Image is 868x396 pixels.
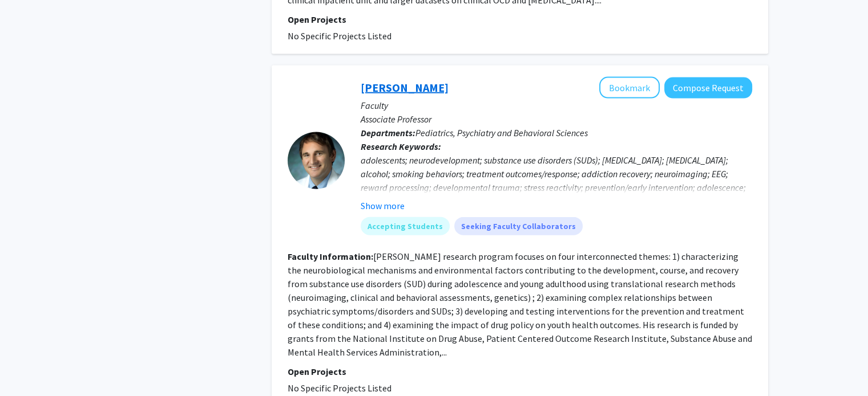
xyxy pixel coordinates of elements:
p: Open Projects [288,365,752,378]
b: Research Keywords: [361,141,441,152]
div: adolescents; neurodevelopment; substance use disorders (SUDs); [MEDICAL_DATA]; [MEDICAL_DATA]; al... [361,153,752,208]
button: Compose Request to Christopher Hammond [664,77,752,99]
iframe: Chat [9,345,49,387]
span: Pediatrics, Psychiatry and Behavioral Sciences [415,127,588,138]
mat-chip: Seeking Faculty Collaborators [454,217,583,235]
p: Faculty [361,99,752,112]
p: Open Projects [288,13,752,26]
a: [PERSON_NAME] [361,80,449,95]
span: No Specific Projects Listed [288,382,391,394]
fg-read-more: [PERSON_NAME] research program focuses on four interconnected themes: 1) characterizing the neuro... [288,251,752,358]
p: Associate Professor [361,112,752,126]
span: No Specific Projects Listed [288,30,391,42]
mat-chip: Accepting Students [361,217,450,235]
button: Add Christopher Hammond to Bookmarks [599,77,660,99]
button: Show more [361,199,405,213]
b: Departments: [361,127,415,138]
b: Faculty Information: [288,251,373,262]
